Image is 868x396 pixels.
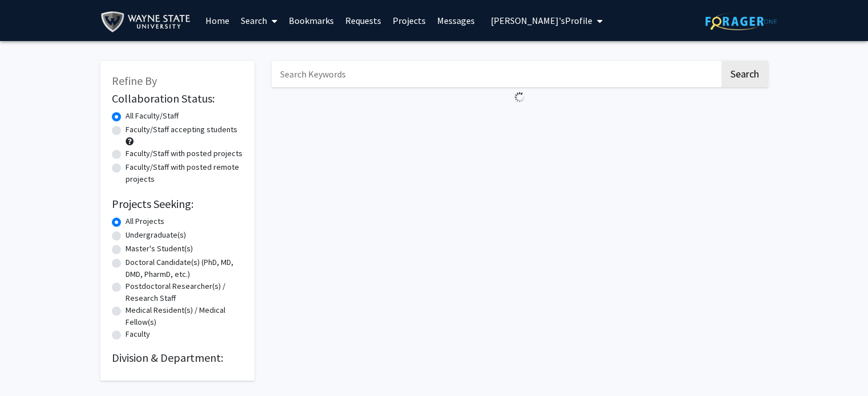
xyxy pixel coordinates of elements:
label: Undergraduate(s) [126,229,186,241]
button: Search [721,61,768,87]
span: Refine By [112,74,157,88]
a: Home [200,1,235,40]
img: Loading [510,87,530,107]
a: Projects [387,1,431,40]
a: Bookmarks [283,1,340,40]
label: Faculty/Staff with posted remote projects [126,161,243,185]
label: Faculty/Staff with posted projects [126,148,243,160]
a: Messages [431,1,481,40]
label: All Faculty/Staff [126,110,179,122]
img: Wayne State University Logo [100,9,196,35]
a: Requests [340,1,387,40]
label: Master's Student(s) [126,243,193,255]
label: Postdoctoral Researcher(s) / Research Staff [126,280,243,304]
label: Faculty [126,328,150,340]
h2: Projects Seeking: [112,197,243,211]
h2: Division & Department: [112,351,243,365]
h2: Collaboration Status: [112,92,243,105]
span: [PERSON_NAME]'s Profile [491,15,592,26]
label: Medical Resident(s) / Medical Fellow(s) [126,304,243,328]
nav: Page navigation [272,107,768,133]
img: ForagerOne Logo [705,13,777,30]
label: Doctoral Candidate(s) (PhD, MD, DMD, PharmD, etc.) [126,256,243,280]
label: All Projects [126,215,164,227]
a: Search [235,1,283,40]
input: Search Keywords [272,61,720,87]
label: Faculty/Staff accepting students [126,124,237,136]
